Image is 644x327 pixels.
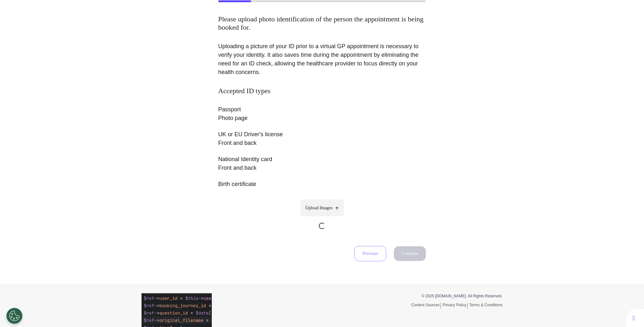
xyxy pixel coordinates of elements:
[327,293,502,299] p: © 2025 [DOMAIN_NAME]. All Rights Reserved.
[442,303,468,309] a: Privacy Policy
[218,15,426,32] h2: Please upload photo identification of the person the appointment is being booked for.
[218,42,426,77] p: Uploading a picture of your ID prior to a virtual GP appointment is necessary to verify your iden...
[394,246,426,261] button: Continue
[305,204,333,211] span: Upload Images
[218,155,426,172] p: National Identity card Front and back
[218,130,426,147] p: UK or EU Driver's license Front and back
[218,105,426,123] p: Passport Photo page
[6,308,22,324] button: Open Preferences
[354,246,386,261] button: Previous
[469,303,502,307] a: Terms & Conditions
[218,87,426,95] h3: Accepted ID types
[218,180,426,189] p: Birth certificate
[411,303,441,309] a: Content Sources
